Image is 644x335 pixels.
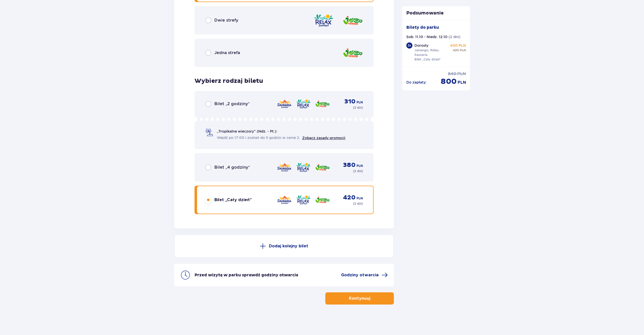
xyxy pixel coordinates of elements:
[343,13,363,28] img: Jamango
[277,99,292,109] img: Saunaria
[214,101,250,107] span: Bilet „2 godziny”
[349,296,370,301] p: Kontynuuj
[448,34,460,39] p: ( 2 dni )
[277,162,292,173] img: Saunaria
[269,243,308,249] p: Dodaj kolejny bilet
[344,98,356,105] span: 310
[217,129,277,134] span: „Tropikalne wieczory" (Ndz. - Pt.):
[343,161,356,169] span: 380
[277,195,292,205] img: Saunaria
[353,201,363,206] p: ( 2 dni )
[414,57,441,62] p: Bilet „Cały dzień”
[457,71,466,77] span: PLN
[341,272,379,278] span: Godziny otwarcia
[174,234,394,258] button: Dodaj kolejny bilet
[214,165,250,170] span: Bilet „4 godziny”
[357,100,363,105] span: PLN
[450,43,466,48] p: 400 PLN
[302,136,345,140] a: Zobacz zasady promocji
[343,194,356,201] span: 420
[315,162,330,173] img: Jamango
[315,99,330,109] img: Jamango
[195,77,263,85] h3: Wybierz rodzaj biletu
[453,48,459,53] span: 420
[214,50,240,56] span: Jedna strefa
[195,272,298,278] p: Przed wizytą w parku sprawdź godziny otwarcia
[441,77,457,86] span: 800
[313,13,334,28] img: Relax
[414,43,428,48] p: Dorosły
[406,25,439,30] p: Bilety do parku
[296,99,311,109] img: Relax
[402,10,470,16] p: Podsumowanie
[458,80,466,85] span: PLN
[341,272,388,278] a: Godziny otwarcia
[214,197,252,203] span: Bilet „Cały dzień”
[315,195,330,205] img: Jamango
[357,164,363,168] span: PLN
[406,34,447,39] p: Sob. 11.10 - Niedz. 12.10
[460,48,466,53] span: PLN
[296,195,311,205] img: Relax
[353,105,363,110] p: ( 2 dni )
[214,18,238,23] span: Dwie strefy
[296,162,311,173] img: Relax
[448,71,456,77] span: 840
[353,169,363,173] p: ( 2 dni )
[217,135,300,140] span: Wejdź po 17:00 i zostań do 5 godzin w cenie 2.
[406,80,427,85] p: Do zapłaty :
[357,196,363,201] span: PLN
[406,42,412,49] div: 2 x
[325,292,394,305] button: Kontynuuj
[343,46,363,60] img: Jamango
[414,48,449,57] p: Jamango, Relax, Saunaria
